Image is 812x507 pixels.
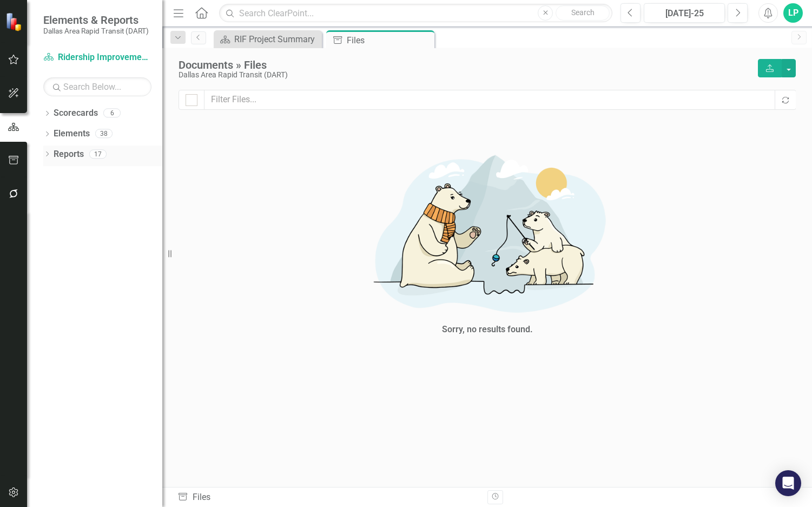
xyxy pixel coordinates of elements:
[556,5,610,21] button: Search
[234,32,319,46] div: RIF Project Summary
[43,14,149,27] span: Elements & Reports
[95,129,113,139] div: 38
[43,77,151,96] input: Search Below...
[347,34,432,47] div: Files
[43,51,151,64] a: Ridership Improvement Funds
[783,3,803,23] button: LP
[216,32,319,46] a: RIF Project Summary
[775,470,801,496] div: Open Intercom Messenger
[43,27,149,35] small: Dallas Area Rapid Transit (DART)
[648,7,721,20] div: [DATE]-25
[571,8,595,17] span: Search
[54,107,98,120] a: Scorecards
[325,143,650,320] img: No results found
[644,3,725,23] button: [DATE]-25
[5,12,24,31] img: ClearPoint Strategy
[177,491,479,504] div: Files
[442,324,533,336] div: Sorry, no results found.
[103,109,121,118] div: 6
[54,128,90,140] a: Elements
[179,59,747,71] div: Documents » Files
[219,4,612,23] input: Search ClearPoint...
[54,148,84,161] a: Reports
[89,149,107,159] div: 17
[179,71,747,79] div: Dallas Area Rapid Transit (DART)
[204,90,776,110] input: Filter Files...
